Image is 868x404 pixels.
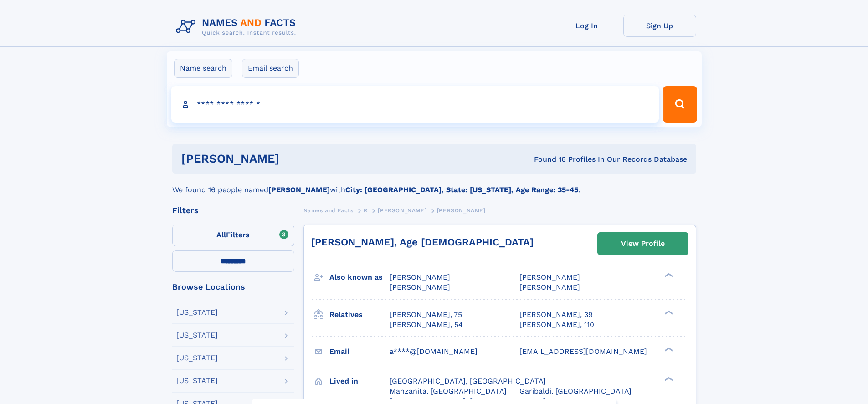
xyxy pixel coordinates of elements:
div: [US_STATE] [176,377,218,384]
a: [PERSON_NAME], Age [DEMOGRAPHIC_DATA] [311,236,534,248]
span: R [364,207,368,214]
div: View Profile [621,233,665,254]
h3: Also known as [329,270,390,285]
span: [GEOGRAPHIC_DATA], [GEOGRAPHIC_DATA] [390,377,546,385]
span: [PERSON_NAME] [390,273,450,281]
a: [PERSON_NAME], 75 [390,310,462,320]
div: We found 16 people named with . [172,174,696,195]
label: Name search [174,59,232,78]
span: [PERSON_NAME] [437,207,486,214]
span: Manzanita, [GEOGRAPHIC_DATA] [390,387,507,395]
div: ❯ [663,346,673,352]
input: search input [171,86,659,123]
div: Filters [172,206,294,215]
span: [EMAIL_ADDRESS][DOMAIN_NAME] [519,347,647,356]
a: Names and Facts [303,205,354,216]
b: [PERSON_NAME] [268,185,330,194]
a: [PERSON_NAME], 54 [390,320,463,330]
div: Browse Locations [172,283,294,291]
a: [PERSON_NAME], 39 [519,310,593,320]
a: [PERSON_NAME], 110 [519,320,594,330]
b: City: [GEOGRAPHIC_DATA], State: [US_STATE], Age Range: 35-45 [345,185,578,194]
div: [US_STATE] [176,354,218,362]
button: Search Button [663,86,697,123]
a: Log In [550,15,623,37]
div: ❯ [663,309,673,315]
a: View Profile [598,233,688,255]
h3: Lived in [329,373,390,389]
span: [PERSON_NAME] [519,283,580,291]
h3: Email [329,344,390,359]
span: All [216,230,226,239]
label: Filters [172,225,294,246]
h1: [PERSON_NAME] [181,153,407,164]
div: ❯ [663,272,673,278]
div: [US_STATE] [176,309,218,316]
a: Sign Up [623,15,696,37]
div: [US_STATE] [176,332,218,339]
span: [PERSON_NAME] [390,283,450,291]
h3: Relatives [329,307,390,322]
div: ❯ [663,376,673,382]
div: Found 16 Profiles In Our Records Database [406,154,687,164]
a: R [364,205,368,216]
a: [PERSON_NAME] [378,205,426,216]
label: Email search [242,59,299,78]
span: Garibaldi, [GEOGRAPHIC_DATA] [519,387,632,395]
span: [PERSON_NAME] [519,273,580,281]
img: Logo Names and Facts [172,15,303,39]
span: [PERSON_NAME] [378,207,426,214]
